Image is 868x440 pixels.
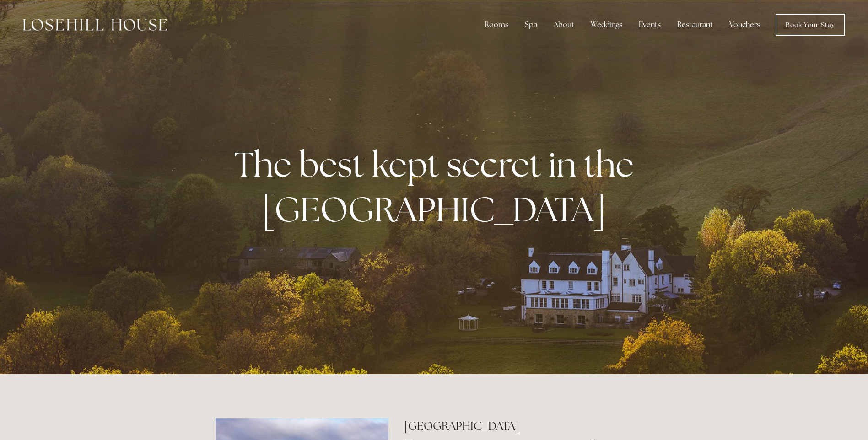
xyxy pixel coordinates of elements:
[776,14,845,36] a: Book Your Stay
[234,142,641,231] strong: The best kept secret in the [GEOGRAPHIC_DATA]
[518,16,545,34] div: Spa
[546,16,582,34] div: About
[404,418,652,434] h2: [GEOGRAPHIC_DATA]
[631,16,668,34] div: Events
[583,16,630,34] div: Weddings
[722,16,767,34] a: Vouchers
[477,16,516,34] div: Rooms
[23,19,167,31] img: Losehill House
[670,16,720,34] div: Restaurant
